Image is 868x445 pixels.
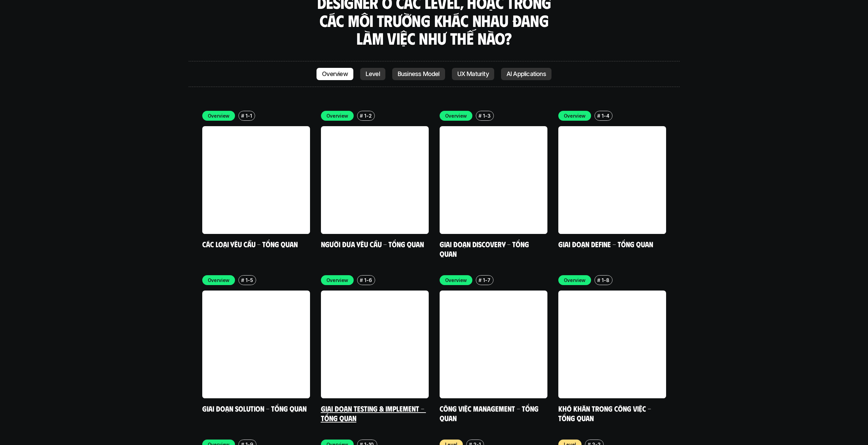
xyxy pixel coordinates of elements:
p: 1-7 [483,277,490,284]
p: 1-6 [364,277,372,284]
p: UX Maturity [457,71,489,77]
a: Giai đoạn Define - Tổng quan [558,239,653,249]
a: Overview [317,68,353,80]
h6: # [241,113,244,118]
a: Business Model [392,68,445,80]
a: Giai đoạn Discovery - Tổng quan [440,239,531,258]
p: Overview [322,71,348,77]
p: 1-3 [483,112,490,119]
p: Overview [564,112,586,119]
h6: # [597,278,600,283]
a: Người đưa yêu cầu - Tổng quan [321,239,424,249]
p: 1-4 [602,112,609,119]
h6: # [479,113,482,118]
p: Business Model [398,71,440,77]
p: Overview [326,112,349,119]
h6: # [479,278,482,283]
h6: # [597,113,600,118]
a: Giai đoạn Testing & Implement - Tổng quan [321,404,426,422]
p: Overview [445,112,467,119]
p: 1-8 [602,277,609,284]
p: Overview [445,277,467,284]
p: Overview [208,112,230,119]
a: Khó khăn trong công việc - Tổng quan [558,404,653,422]
p: Level [366,71,380,77]
p: 1-2 [364,112,371,119]
a: Giai đoạn Solution - Tổng quan [202,404,307,413]
a: Công việc Management - Tổng quan [440,404,540,422]
a: UX Maturity [452,68,494,80]
h6: # [360,278,363,283]
h6: # [360,113,363,118]
p: 1-1 [246,112,252,119]
a: Các loại yêu cầu - Tổng quan [202,239,298,249]
h6: # [241,278,244,283]
p: 1-5 [246,277,253,284]
a: Level [360,68,385,80]
a: AI Applications [501,68,551,80]
p: Overview [326,277,349,284]
p: Overview [564,277,586,284]
p: AI Applications [506,71,546,77]
p: Overview [208,277,230,284]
